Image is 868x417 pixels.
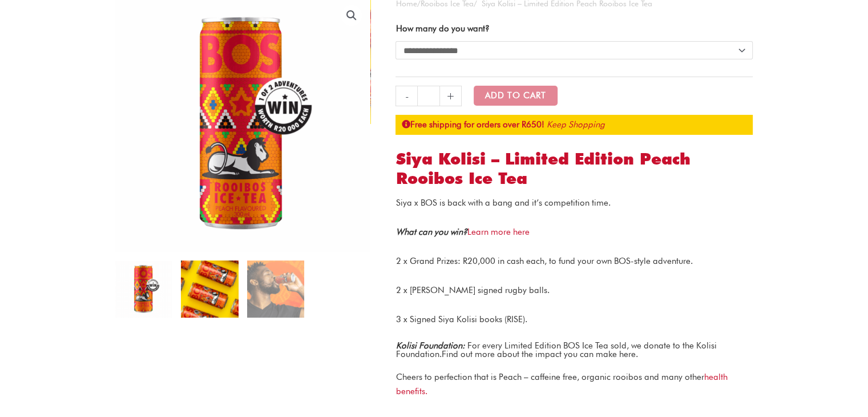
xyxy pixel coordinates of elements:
a: Learn more here [467,227,529,237]
button: Add to Cart [474,86,558,106]
h1: Siya Kolisi – Limited Edition Peach Rooibos Ice Tea [395,150,753,188]
p: Cheers to perfection that is Peach – caffeine free, organic rooibos and many other [395,370,753,399]
a: - [395,86,417,106]
a: Keep Shopping [546,119,604,130]
img: bos x kolisi foundation collaboration raises over r300k [247,260,304,318]
p: For every Limited Edition BOS Ice Tea sold, we donate to the Kolisi Foundation. . [395,342,753,359]
a: + [440,86,462,106]
label: How many do you want? [395,23,489,34]
p: 2 x [PERSON_NAME] signed rugby balls. [395,283,753,298]
a: health benefits. [395,372,727,396]
strong: Kolisi Foundation: [395,340,465,351]
a: Find out more about the impact you can make here [441,349,635,359]
input: Product quantity [417,86,439,106]
em: What can you win? [395,227,467,237]
p: Siya x BOS is back with a bang and it’s competition time. [395,196,753,210]
p: 2 x Grand Prizes: R20,000 in cash each, to fund your own BOS-style adventure. [395,254,753,268]
p: 3 x Signed Siya Kolisi books (RISE). [395,312,753,327]
a: View full-screen image gallery [341,5,362,26]
strong: Free shipping for orders over R650! [401,119,544,130]
img: peach rooibos ice tea [115,260,172,318]
img: siya kolisi’s limited edition bos ice tea.png [181,260,238,318]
